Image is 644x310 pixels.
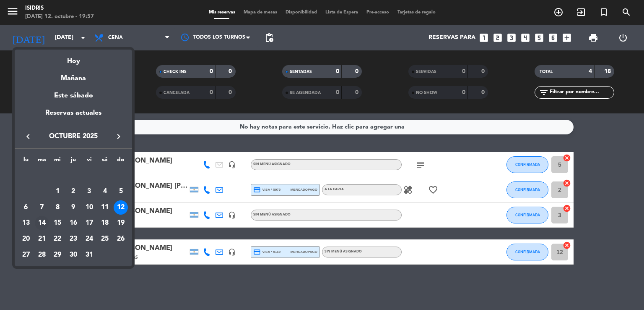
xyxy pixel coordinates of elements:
[97,184,113,200] td: 4 de octubre de 2025
[34,215,50,231] td: 14 de octubre de 2025
[18,155,34,168] th: lunes
[113,200,129,215] td: 12 de octubre de 2025
[113,155,129,168] th: domingo
[114,232,128,246] div: 26
[50,200,65,215] div: 8
[113,184,129,200] td: 5 de octubre de 2025
[82,232,96,246] div: 24
[15,108,132,125] div: Reservas actuales
[66,200,80,215] div: 9
[97,155,113,168] th: sábado
[18,247,34,263] td: 27 de octubre de 2025
[81,200,97,215] td: 10 de octubre de 2025
[34,200,50,215] td: 7 de octubre de 2025
[114,184,128,199] div: 5
[49,215,65,231] td: 15 de octubre de 2025
[18,168,129,184] td: OCT.
[18,200,34,215] td: 6 de octubre de 2025
[65,155,81,168] th: jueves
[82,248,96,262] div: 31
[65,184,81,200] td: 2 de octubre de 2025
[34,231,50,247] td: 21 de octubre de 2025
[50,232,65,246] div: 22
[35,232,49,246] div: 21
[66,232,80,246] div: 23
[81,215,97,231] td: 17 de octubre de 2025
[81,247,97,263] td: 31 de octubre de 2025
[50,248,65,262] div: 29
[65,231,81,247] td: 23 de octubre de 2025
[82,184,96,199] div: 3
[111,131,126,142] button: keyboard_arrow_right
[114,200,128,215] div: 12
[81,155,97,168] th: viernes
[114,216,128,230] div: 19
[35,248,49,262] div: 28
[113,215,129,231] td: 19 de octubre de 2025
[82,200,96,215] div: 10
[66,184,80,199] div: 2
[66,216,80,230] div: 16
[97,231,113,247] td: 25 de octubre de 2025
[15,84,132,108] div: Este sábado
[34,155,50,168] th: martes
[65,215,81,231] td: 16 de octubre de 2025
[49,247,65,263] td: 29 de octubre de 2025
[15,50,132,67] div: Hoy
[65,247,81,263] td: 30 de octubre de 2025
[34,247,50,263] td: 28 de octubre de 2025
[81,184,97,200] td: 3 de octubre de 2025
[18,231,34,247] td: 20 de octubre de 2025
[19,248,33,262] div: 27
[97,200,113,215] td: 11 de octubre de 2025
[35,200,49,215] div: 7
[15,67,132,84] div: Mañana
[19,216,33,230] div: 13
[49,155,65,168] th: miércoles
[35,216,49,230] div: 14
[65,200,81,215] td: 9 de octubre de 2025
[21,131,36,142] button: keyboard_arrow_left
[19,200,33,215] div: 6
[114,131,124,142] i: keyboard_arrow_right
[36,131,111,142] span: octubre 2025
[23,131,33,142] i: keyboard_arrow_left
[98,216,112,230] div: 18
[50,184,65,199] div: 1
[98,232,112,246] div: 25
[49,200,65,215] td: 8 de octubre de 2025
[98,200,112,215] div: 11
[19,232,33,246] div: 20
[113,231,129,247] td: 26 de octubre de 2025
[18,215,34,231] td: 13 de octubre de 2025
[97,215,113,231] td: 18 de octubre de 2025
[50,216,65,230] div: 15
[82,216,96,230] div: 17
[66,248,80,262] div: 30
[81,231,97,247] td: 24 de octubre de 2025
[98,184,112,199] div: 4
[49,231,65,247] td: 22 de octubre de 2025
[49,184,65,200] td: 1 de octubre de 2025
